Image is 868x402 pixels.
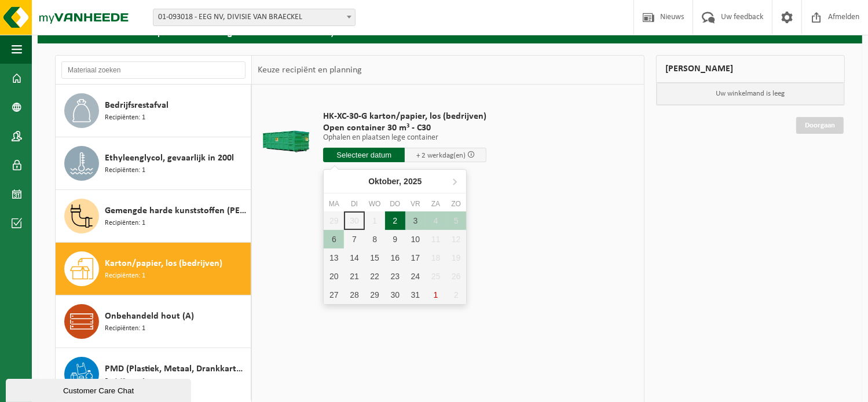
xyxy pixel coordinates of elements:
[344,248,364,267] div: 14
[324,198,344,210] div: ma
[56,85,251,137] button: Bedrijfsrestafval Recipiënten: 1
[105,362,248,376] span: PMD (Plastiek, Metaal, Drankkartons) (bedrijven)
[385,286,405,304] div: 30
[365,248,385,267] div: 15
[385,267,405,286] div: 23
[56,190,251,243] button: Gemengde harde kunststoffen (PE, PP en PVC), recycleerbaar (industrieel) Recipiënten: 1
[365,267,385,286] div: 22
[324,286,344,304] div: 27
[6,377,193,402] iframe: chat widget
[657,83,844,105] p: Uw winkelmand is leeg
[153,9,355,25] span: 01-093018 - EEG NV, DIVISIE VAN BRAECKEL
[344,198,364,210] div: di
[105,204,248,218] span: Gemengde harde kunststoffen (PE, PP en PVC), recycleerbaar (industrieel)
[405,198,426,210] div: vr
[61,61,246,79] input: Materiaal zoeken
[385,198,405,210] div: do
[446,198,466,210] div: zo
[252,56,368,85] div: Keuze recipiënt en planning
[405,286,426,304] div: 31
[405,211,426,230] div: 3
[323,122,486,134] span: Open container 30 m³ - C30
[323,148,405,162] input: Selecteer datum
[344,286,364,304] div: 28
[365,198,385,210] div: wo
[323,111,486,122] span: HK-XC-30-G karton/papier, los (bedrijven)
[416,152,466,159] span: + 2 werkdag(en)
[56,137,251,190] button: Ethyleenglycol, gevaarlijk in 200l Recipiënten: 1
[405,248,426,267] div: 17
[365,230,385,248] div: 8
[105,98,169,112] span: Bedrijfsrestafval
[385,211,405,230] div: 2
[105,376,145,387] span: Recipiënten: 1
[105,165,145,176] span: Recipiënten: 1
[56,295,251,348] button: Onbehandeld hout (A) Recipiënten: 1
[426,198,446,210] div: za
[385,248,405,267] div: 16
[344,230,364,248] div: 7
[105,151,234,165] span: Ethyleenglycol, gevaarlijk in 200l
[105,112,145,123] span: Recipiënten: 1
[405,230,426,248] div: 10
[344,267,364,286] div: 21
[324,230,344,248] div: 6
[405,267,426,286] div: 24
[796,117,844,134] a: Doorgaan
[365,286,385,304] div: 29
[153,9,356,26] span: 01-093018 - EEG NV, DIVISIE VAN BRAECKEL
[105,257,222,271] span: Karton/papier, los (bedrijven)
[56,348,251,400] button: PMD (Plastiek, Metaal, Drankkartons) (bedrijven) Recipiënten: 1
[323,134,486,142] p: Ophalen en plaatsen lege container
[385,230,405,248] div: 9
[656,55,845,83] div: [PERSON_NAME]
[105,271,145,282] span: Recipiënten: 1
[105,309,194,323] span: Onbehandeld hout (A)
[105,218,145,229] span: Recipiënten: 1
[56,243,251,295] button: Karton/papier, los (bedrijven) Recipiënten: 1
[105,323,145,334] span: Recipiënten: 1
[324,267,344,286] div: 20
[324,248,344,267] div: 13
[364,172,426,191] div: Oktober,
[404,177,422,185] i: 2025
